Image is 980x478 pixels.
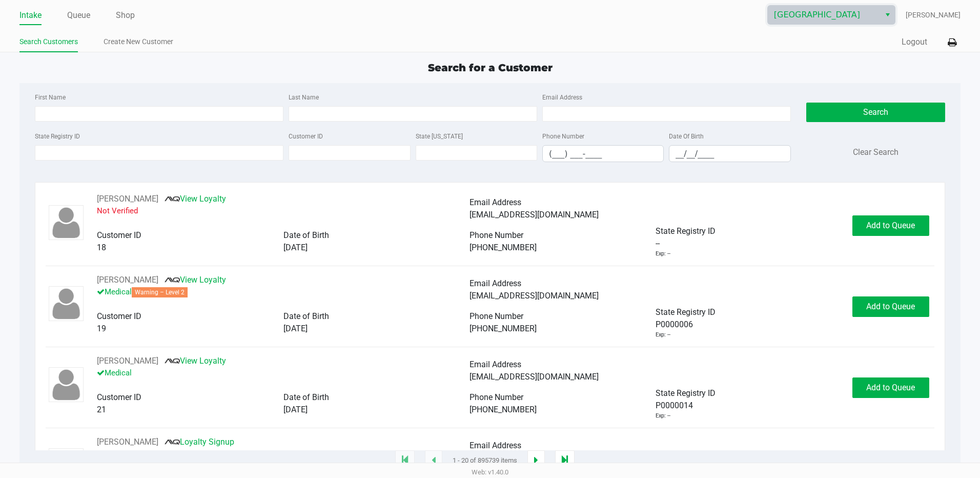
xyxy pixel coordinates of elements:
[774,9,874,21] span: [GEOGRAPHIC_DATA]
[542,93,582,102] label: Email Address
[806,103,945,122] button: Search
[852,377,929,398] button: Add to Queue
[866,383,915,392] span: Add to Queue
[656,318,693,331] span: P0000006
[902,36,927,48] button: Logout
[656,400,693,412] span: P0000014
[469,230,523,240] span: Phone Number
[469,405,537,414] span: [PHONE_NUMBER]
[97,448,469,460] p: Medical
[469,360,521,369] span: Email Address
[469,278,521,288] span: Email Address
[543,146,663,162] input: Format: (999) 999-9999
[527,450,545,471] app-submit-button: Next
[425,450,442,471] app-submit-button: Previous
[656,226,716,236] span: State Registry ID
[35,93,66,102] label: First Name
[289,93,319,102] label: Last Name
[283,324,308,333] span: [DATE]
[283,243,308,252] span: [DATE]
[97,230,141,240] span: Customer ID
[866,302,915,311] span: Add to Queue
[866,221,915,230] span: Add to Queue
[165,356,226,366] a: View Loyalty
[104,35,173,48] a: Create New Customer
[132,287,188,297] span: Warning – Level 2
[67,8,90,23] a: Queue
[469,210,599,220] span: [EMAIL_ADDRESS][DOMAIN_NAME]
[880,6,895,24] button: Select
[469,243,537,252] span: [PHONE_NUMBER]
[469,392,523,402] span: Phone Number
[395,450,415,471] app-submit-button: Move to first page
[656,331,670,340] div: Exp: --
[656,237,660,250] span: --
[97,205,469,217] p: Not Verified
[555,450,575,471] app-submit-button: Move to last page
[542,132,584,141] label: Phone Number
[853,146,899,158] button: Clear Search
[669,132,704,141] label: Date Of Birth
[656,412,670,421] div: Exp: --
[97,324,106,333] span: 19
[97,436,158,448] button: See customer info
[116,8,135,23] a: Shop
[469,372,599,382] span: [EMAIL_ADDRESS][DOMAIN_NAME]
[453,455,517,466] span: 1 - 20 of 895739 items
[165,437,234,447] a: Loyalty Signup
[469,324,537,333] span: [PHONE_NUMBER]
[656,388,716,398] span: State Registry ID
[283,230,329,240] span: Date of Birth
[19,8,42,23] a: Intake
[416,132,463,141] label: State [US_STATE]
[469,197,521,207] span: Email Address
[97,286,469,298] p: Medical
[852,215,929,236] button: Add to Queue
[428,62,553,74] span: Search for a Customer
[283,405,308,414] span: [DATE]
[283,311,329,321] span: Date of Birth
[97,392,141,402] span: Customer ID
[469,291,599,301] span: [EMAIL_ADDRESS][DOMAIN_NAME]
[669,145,790,162] kendo-maskedtextbox: Format: MM/DD/YYYY
[97,243,106,252] span: 18
[472,468,508,476] span: Web: v1.40.0
[289,132,323,141] label: Customer ID
[19,35,78,48] a: Search Customers
[669,146,790,162] input: Format: MM/DD/YYYY
[97,311,141,321] span: Customer ID
[165,275,226,285] a: View Loyalty
[283,392,329,402] span: Date of Birth
[542,145,664,162] kendo-maskedtextbox: Format: (999) 999-9999
[906,10,961,21] span: [PERSON_NAME]
[469,311,523,321] span: Phone Number
[469,441,521,450] span: Email Address
[852,296,929,317] button: Add to Queue
[656,307,716,317] span: State Registry ID
[97,274,158,286] button: See customer info
[165,194,226,204] a: View Loyalty
[97,193,158,205] button: See customer info
[97,367,469,379] p: Medical
[35,132,80,141] label: State Registry ID
[97,405,106,414] span: 21
[97,355,158,367] button: See customer info
[656,250,670,258] div: Exp: --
